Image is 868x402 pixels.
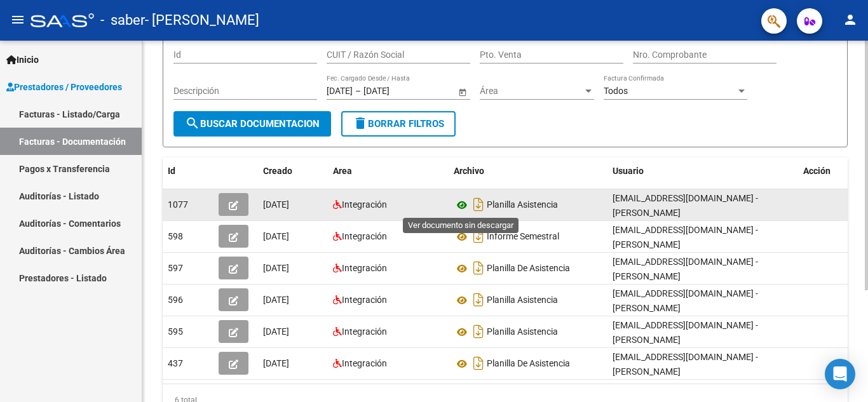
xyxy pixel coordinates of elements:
span: Buscar Documentacion [185,118,320,130]
span: 596 [168,295,183,305]
span: [EMAIL_ADDRESS][DOMAIN_NAME] - [PERSON_NAME] [613,257,758,281]
span: 595 [168,326,183,337]
datatable-header-cell: Area [328,157,449,185]
span: Creado [263,166,292,176]
span: Integración [342,231,387,241]
span: Id [168,166,175,176]
span: [EMAIL_ADDRESS][DOMAIN_NAME] - [PERSON_NAME] [613,225,758,250]
i: Descargar documento [470,226,487,246]
span: 597 [168,263,183,273]
datatable-header-cell: Acción [798,157,862,185]
datatable-header-cell: Creado [258,157,328,185]
mat-icon: delete [353,116,368,131]
i: Descargar documento [470,258,487,278]
span: Archivo [454,166,484,176]
span: [DATE] [263,295,289,305]
span: [DATE] [263,326,289,337]
span: Planilla Asistencia [487,200,558,210]
span: 1077 [168,199,188,210]
i: Descargar documento [470,290,487,310]
mat-icon: search [185,116,200,131]
i: Descargar documento [470,321,487,342]
mat-icon: person [843,12,858,27]
span: 598 [168,231,183,241]
input: Fecha inicio [327,86,353,97]
datatable-header-cell: Id [163,157,214,185]
span: Inicio [6,53,39,67]
span: 437 [168,358,183,368]
button: Open calendar [456,85,469,98]
span: Usuario [613,166,644,176]
span: Planilla De Asistencia [487,264,570,274]
i: Descargar documento [470,353,487,373]
span: Integración [342,263,387,273]
span: [EMAIL_ADDRESS][DOMAIN_NAME] - [PERSON_NAME] [613,352,758,377]
span: Area [333,166,352,176]
span: Planilla De Asistencia [487,359,570,369]
span: Integración [342,295,387,305]
span: - saber [100,6,145,34]
span: Integración [342,199,387,210]
span: Integración [342,358,387,368]
div: Open Intercom Messenger [825,359,855,389]
span: [EMAIL_ADDRESS][DOMAIN_NAME] - [PERSON_NAME] [613,288,758,313]
input: Fecha fin [363,86,426,97]
span: Integración [342,326,387,337]
span: - [PERSON_NAME] [145,6,259,34]
span: [EMAIL_ADDRESS][DOMAIN_NAME] - [PERSON_NAME] [613,320,758,345]
span: Acción [803,166,831,176]
span: [DATE] [263,231,289,241]
span: [DATE] [263,358,289,368]
span: Informe Semestral [487,232,559,242]
datatable-header-cell: Archivo [449,157,607,185]
span: [DATE] [263,263,289,273]
span: Planilla Asistencia [487,295,558,305]
button: Borrar Filtros [341,111,456,137]
span: Prestadores / Proveedores [6,80,122,94]
span: [EMAIL_ADDRESS][DOMAIN_NAME] - [PERSON_NAME] [613,193,758,218]
span: Borrar Filtros [353,118,444,130]
datatable-header-cell: Usuario [607,157,798,185]
span: Área [480,86,583,97]
mat-icon: menu [10,12,25,27]
span: Todos [604,86,628,96]
i: Descargar documento [470,194,487,215]
span: [DATE] [263,199,289,210]
button: Buscar Documentacion [173,111,331,137]
span: – [355,86,361,97]
span: Planilla Asistencia [487,327,558,337]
